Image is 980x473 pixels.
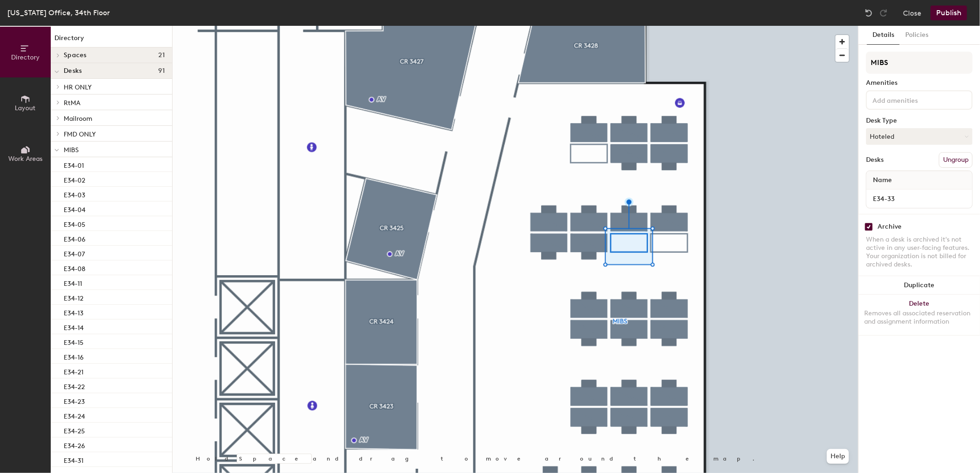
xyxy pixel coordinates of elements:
[64,130,96,138] span: FMD ONLY
[64,115,92,123] span: Mailroom
[64,380,85,391] p: E34-22
[864,8,873,18] img: Undo
[11,53,40,61] span: Directory
[64,336,84,347] p: E34-15
[64,321,84,332] p: E34-14
[868,172,896,189] span: Name
[51,33,172,47] h1: Directory
[903,6,921,20] button: Close
[64,233,85,243] p: E34-06
[64,395,85,406] p: E34-23
[866,236,973,269] div: When a desk is archived it's not active in any user-facing features. Your organization is not bil...
[64,277,82,288] p: E34-11
[900,26,934,45] button: Policies
[64,52,87,59] span: Spaces
[866,117,973,124] div: Desk Type
[64,146,79,154] span: MIBS
[64,99,80,107] span: RtMA
[64,351,84,361] p: E34-16
[859,295,980,335] button: DeleteRemoves all associated reservation and assignment information
[871,94,954,105] input: Add amenities
[64,439,85,450] p: E34-26
[158,67,165,75] span: 91
[827,449,849,464] button: Help
[64,67,82,75] span: Desks
[15,104,36,112] span: Layout
[64,218,85,229] p: E34-05
[64,159,84,170] p: E34-01
[939,152,973,168] button: Ungroup
[931,6,967,20] button: Publish
[866,79,973,87] div: Amenities
[64,454,84,465] p: E34-31
[158,52,165,59] span: 21
[64,307,84,317] p: E34-13
[64,174,85,184] p: E34-02
[64,262,85,273] p: E34-08
[859,276,980,295] button: Duplicate
[864,309,974,326] div: Removes all associated reservation and assignment information
[878,223,902,231] div: Archive
[64,366,84,376] p: E34-21
[64,425,85,435] p: E34-25
[868,192,970,205] input: Unnamed desk
[866,156,884,164] div: Desks
[879,8,888,18] img: Redo
[64,410,85,420] p: E34-24
[64,83,92,91] span: HR ONLY
[64,189,85,199] p: E34-03
[7,7,110,18] div: [US_STATE] Office, 34th Floor
[64,248,85,258] p: E34-07
[64,203,85,214] p: E34-04
[64,292,84,302] p: E34-12
[866,128,973,145] button: Hoteled
[867,26,900,45] button: Details
[8,155,42,163] span: Work Areas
